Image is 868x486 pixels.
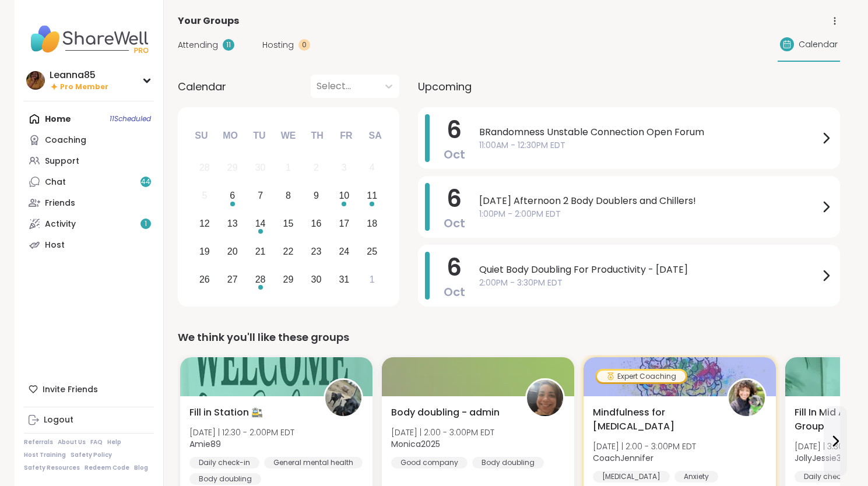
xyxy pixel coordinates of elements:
[199,216,210,231] div: 12
[192,212,217,237] div: Choose Sunday, October 12th, 2025
[248,156,273,181] div: Not available Tuesday, September 30th, 2025
[26,71,45,90] img: Leanna85
[24,213,154,234] a: Activity1
[230,188,235,203] div: 6
[276,239,301,264] div: Choose Wednesday, October 22nd, 2025
[332,156,357,181] div: Not available Friday, October 3rd, 2025
[264,457,363,469] div: General mental health
[286,188,291,203] div: 8
[391,406,500,420] span: Body doubling - admin
[418,79,472,94] span: Upcoming
[479,194,819,208] span: [DATE] Afternoon 2 Body Doublers and Chillers!
[223,39,234,51] div: 11
[220,239,245,264] div: Choose Monday, October 20th, 2025
[674,471,718,483] div: Anxiety
[50,69,108,82] div: Leanna85
[304,239,329,264] div: Choose Thursday, October 23rd, 2025
[479,208,819,220] span: 1:00PM - 2:00PM EDT
[71,451,112,459] a: Safety Policy
[45,198,75,209] div: Friends
[24,379,154,400] div: Invite Friends
[479,277,819,289] span: 2:00PM - 3:30PM EDT
[795,471,865,483] div: Daily check-in
[141,177,150,187] span: 44
[192,267,217,292] div: Choose Sunday, October 26th, 2025
[593,406,714,434] span: Mindfulness for [MEDICAL_DATA]
[447,114,462,146] span: 6
[314,160,319,175] div: 2
[367,188,377,203] div: 11
[276,156,301,181] div: Not available Wednesday, October 1st, 2025
[189,473,261,485] div: Body doubling
[255,272,266,287] div: 28
[45,156,79,167] div: Support
[479,125,819,139] span: BRandomness Unstable Connection Open Forum
[276,212,301,237] div: Choose Wednesday, October 15th, 2025
[178,329,840,346] div: We think you'll like these groups
[360,267,385,292] div: Choose Saturday, November 1st, 2025
[362,123,388,149] div: Sa
[199,160,210,175] div: 28
[527,380,563,416] img: Monica2025
[247,123,272,149] div: Tu
[304,212,329,237] div: Choose Thursday, October 16th, 2025
[360,239,385,264] div: Choose Saturday, October 25th, 2025
[360,156,385,181] div: Not available Saturday, October 4th, 2025
[304,123,330,149] div: Th
[202,188,207,203] div: 5
[314,188,319,203] div: 9
[189,427,294,438] span: [DATE] | 12:30 - 2:00PM EDT
[367,244,377,259] div: 25
[391,427,494,438] span: [DATE] | 2:00 - 3:00PM EDT
[24,451,66,459] a: Host Training
[24,234,154,255] a: Host
[333,123,359,149] div: Fr
[593,441,696,452] span: [DATE] | 2:00 - 3:00PM EDT
[45,177,66,188] div: Chat
[479,263,819,277] span: Quiet Body Doubling For Productivity - [DATE]
[283,272,294,287] div: 29
[276,267,301,292] div: Choose Wednesday, October 29th, 2025
[189,457,259,469] div: Daily check-in
[729,380,765,416] img: CoachJennifer
[339,272,349,287] div: 31
[178,14,239,28] span: Your Groups
[24,410,154,431] a: Logout
[85,464,129,472] a: Redeem Code
[262,39,294,51] span: Hosting
[192,184,217,209] div: Not available Sunday, October 5th, 2025
[255,216,266,231] div: 14
[360,212,385,237] div: Choose Saturday, October 18th, 2025
[276,184,301,209] div: Choose Wednesday, October 8th, 2025
[24,150,154,171] a: Support
[227,272,238,287] div: 27
[311,272,322,287] div: 30
[311,216,322,231] div: 16
[24,192,154,213] a: Friends
[597,371,686,382] div: Expert Coaching
[145,219,147,229] span: 1
[447,182,462,215] span: 6
[178,79,226,94] span: Calendar
[24,171,154,192] a: Chat44
[227,244,238,259] div: 20
[339,244,349,259] div: 24
[370,160,375,175] div: 4
[360,184,385,209] div: Choose Saturday, October 11th, 2025
[255,160,266,175] div: 30
[332,184,357,209] div: Choose Friday, October 10th, 2025
[58,438,86,446] a: About Us
[178,39,218,51] span: Attending
[332,267,357,292] div: Choose Friday, October 31st, 2025
[339,188,349,203] div: 10
[248,184,273,209] div: Choose Tuesday, October 7th, 2025
[220,212,245,237] div: Choose Monday, October 13th, 2025
[304,267,329,292] div: Choose Thursday, October 30th, 2025
[199,244,210,259] div: 19
[248,212,273,237] div: Choose Tuesday, October 14th, 2025
[258,188,263,203] div: 7
[332,212,357,237] div: Choose Friday, October 17th, 2025
[311,244,322,259] div: 23
[304,156,329,181] div: Not available Thursday, October 2nd, 2025
[447,251,462,284] span: 6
